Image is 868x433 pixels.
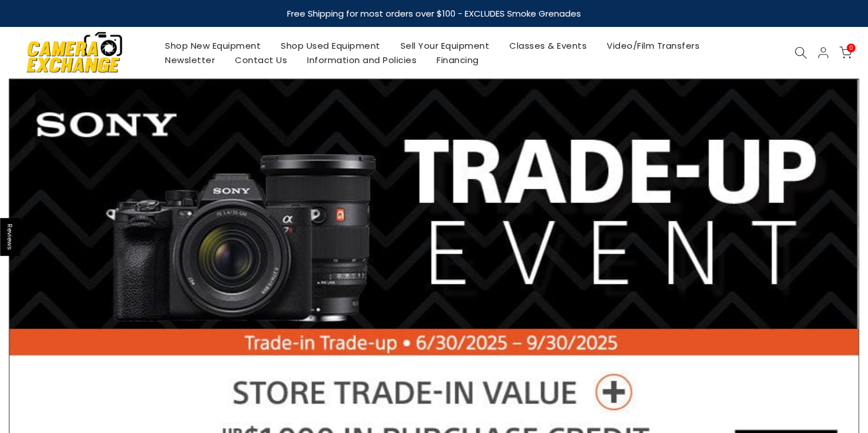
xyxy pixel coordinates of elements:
a: 0 [839,46,852,59]
a: Classes & Events [500,38,597,53]
a: Shop Used Equipment [271,38,391,53]
strong: Free Shipping for most orders over $100 - EXCLUDES Smoke Grenades [287,7,581,19]
a: Information and Policies [297,53,427,67]
a: Sell Your Equipment [390,38,500,53]
a: Newsletter [155,53,225,67]
a: Contact Us [225,53,297,67]
a: Video/Film Transfers [597,38,710,53]
a: Financing [427,53,489,67]
a: Shop New Equipment [155,38,271,53]
span: 0 [847,44,855,52]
